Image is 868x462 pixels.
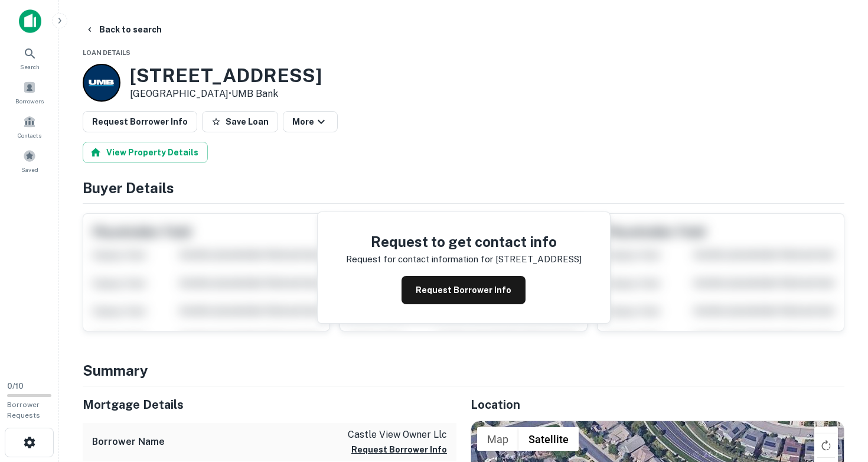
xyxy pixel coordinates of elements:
[83,111,197,132] button: Request Borrower Info
[814,427,838,451] button: Toggle fullscreen view
[348,428,447,442] p: castle view owner llc
[518,427,579,451] button: Show satellite imagery
[402,276,526,304] button: Request Borrower Info
[18,131,41,140] span: Contacts
[7,382,24,391] span: 0 / 10
[283,111,338,132] button: More
[477,427,518,451] button: Show street map
[130,64,322,87] h3: [STREET_ADDRESS]
[4,42,56,74] a: Search
[15,96,44,106] span: Borrowers
[346,252,493,266] p: Request for contact information for
[7,401,40,419] span: Borrower Requests
[80,19,167,40] button: Back to search
[4,110,56,142] a: Contacts
[20,62,40,71] span: Search
[495,252,582,266] p: [STREET_ADDRESS]
[231,88,278,99] a: UMB Bank
[809,367,868,424] iframe: Chat Widget
[202,111,278,132] button: Save Loan
[814,434,838,457] button: Rotate map clockwise
[21,165,38,174] span: Saved
[130,87,322,101] p: [GEOGRAPHIC_DATA] •
[83,177,844,199] h4: Buyer Details
[4,145,56,177] a: Saved
[83,142,208,163] button: View Property Details
[19,9,41,33] img: capitalize-icon.png
[83,360,844,381] h4: Summary
[83,396,456,414] h5: Mortgage Details
[471,396,844,414] h5: Location
[92,435,165,449] h6: Borrower Name
[351,443,447,457] button: Request Borrower Info
[4,76,56,108] a: Borrowers
[83,49,130,56] span: Loan Details
[346,231,582,252] h4: Request to get contact info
